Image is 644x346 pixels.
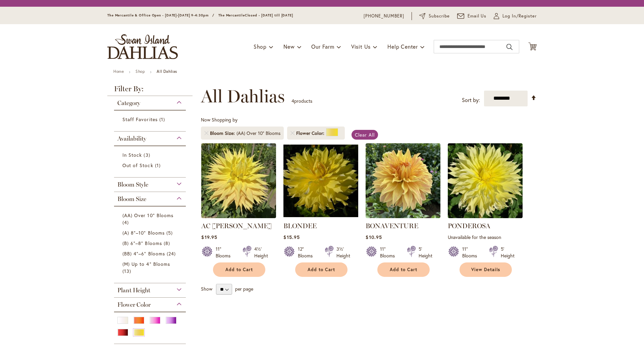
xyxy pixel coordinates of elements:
[117,287,150,294] span: Plant Height
[117,99,140,107] span: Category
[122,261,170,267] span: (M) Up to 4" Blooms
[117,181,148,188] span: Bloom Style
[501,246,515,259] div: 5' Height
[157,69,177,74] strong: All Dahlias
[462,94,480,106] label: Sort by:
[213,262,265,277] button: Add to Cart
[122,250,179,257] a: (BB) 4"–6" Blooms 24
[201,86,285,106] span: All Dahlias
[448,222,490,230] a: PONDEROSA
[298,246,317,259] div: 12" Blooms
[107,85,193,96] strong: Filter By:
[201,213,276,219] a: AC Jeri
[352,130,378,140] a: Clear All
[308,267,335,273] span: Add to Cart
[122,152,142,158] span: In Stock
[122,212,179,226] a: (AA) Over 10" Blooms 4
[448,143,523,218] img: Ponderosa
[210,130,236,137] span: Bloom Size
[468,13,487,19] span: Email Us
[419,246,432,259] div: 5' Height
[155,162,162,169] span: 1
[366,222,418,230] a: BONAVENTURE
[216,246,234,259] div: 11" Blooms
[122,219,130,226] span: 4
[283,143,358,218] img: Blondee
[144,151,152,158] span: 3
[201,286,212,292] span: Show
[201,116,237,123] span: Now Shopping by
[201,234,217,240] span: $19.95
[283,43,294,50] span: New
[311,43,334,50] span: Our Farm
[460,262,512,277] a: View Details
[366,143,440,218] img: Bonaventure
[245,13,293,17] span: Closed - [DATE] till [DATE]
[355,132,375,138] span: Clear All
[159,116,167,123] span: 1
[448,234,523,240] p: Unavailable for the season
[107,34,178,59] a: store logo
[122,230,165,236] span: (A) 8"–10" Blooms
[107,13,245,17] span: The Mercantile & Office Open - [DATE]-[DATE] 9-4:30pm / The Mercantile
[336,246,350,259] div: 3½' Height
[117,135,146,142] span: Availability
[457,13,487,19] a: Email Us
[471,267,500,273] span: View Details
[236,130,280,137] div: (AA) Over 10" Blooms
[122,212,173,218] span: (AA) Over 10" Blooms
[122,267,133,275] span: 13
[122,116,158,122] span: Staff Favorites
[136,69,145,74] a: Shop
[291,96,312,106] p: products
[122,250,165,257] span: (BB) 4"–6" Blooms
[122,162,179,169] a: Out of Stock 1
[122,240,162,246] span: (B) 6"–8" Blooms
[366,213,440,219] a: Bonaventure
[164,240,172,247] span: 8
[225,267,253,273] span: Add to Cart
[387,43,418,50] span: Help Center
[380,246,399,259] div: 11" Blooms
[122,151,179,158] a: In Stock 3
[254,246,268,259] div: 4½' Height
[419,13,450,19] a: Subscribe
[290,131,294,135] a: Remove Flower Color Yellow
[117,195,146,203] span: Bloom Size
[462,246,481,259] div: 11" Blooms
[283,234,300,240] span: $15.95
[295,262,347,277] button: Add to Cart
[122,260,179,275] a: (M) Up to 4" Blooms 13
[448,213,523,219] a: Ponderosa
[283,213,358,219] a: Blondee
[390,267,417,273] span: Add to Cart
[377,262,430,277] button: Add to Cart
[167,250,177,257] span: 24
[502,13,537,19] span: Log In/Register
[366,234,382,240] span: $10.95
[122,229,179,236] a: (A) 8"–10" Blooms 5
[204,131,208,135] a: Remove Bloom Size (AA) Over 10" Blooms
[113,69,124,74] a: Home
[296,130,326,137] span: Flower Color
[122,116,179,123] a: Staff Favorites
[494,13,537,19] a: Log In/Register
[201,143,276,218] img: AC Jeri
[122,240,179,247] a: (B) 6"–8" Blooms 8
[122,162,153,168] span: Out of Stock
[364,13,404,19] a: [PHONE_NUMBER]
[166,229,174,236] span: 5
[351,43,371,50] span: Visit Us
[117,301,151,308] span: Flower Color
[235,286,253,292] span: per page
[291,98,294,104] span: 4
[254,43,267,50] span: Shop
[201,222,272,230] a: AC [PERSON_NAME]
[429,13,450,19] span: Subscribe
[283,222,317,230] a: BLONDEE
